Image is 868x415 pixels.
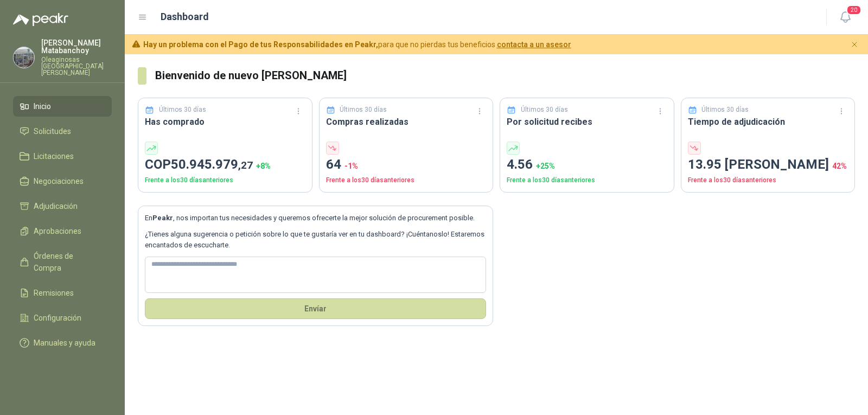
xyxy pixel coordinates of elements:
[34,200,78,212] span: Adjudicación
[507,155,667,175] p: 4.56
[145,213,486,224] p: En , nos importan tus necesidades y queremos ofrecerte la mejor solución de procurement posible.
[340,105,387,115] p: Últimos 30 días
[536,162,555,170] span: + 25 %
[41,56,112,76] p: Oleaginosas [GEOGRAPHIC_DATA][PERSON_NAME]
[835,8,855,27] button: 20
[13,333,112,353] a: Manuales y ayuda
[145,175,305,186] p: Frente a los 30 días anteriores
[326,175,487,186] p: Frente a los 30 días anteriores
[326,155,487,175] p: 64
[13,196,112,216] a: Adjudicación
[143,39,571,50] span: para que no pierdas tus beneficios
[13,308,112,328] a: Configuración
[238,159,253,171] span: ,27
[152,214,173,222] b: Peakr
[832,162,847,170] span: 42 %
[145,229,486,251] p: ¿Tienes alguna sugerencia o petición sobre lo que te gustaría ver en tu dashboard? ¡Cuéntanoslo! ...
[34,225,81,237] span: Aprobaciones
[13,171,112,191] a: Negociaciones
[34,250,101,274] span: Órdenes de Compra
[13,121,112,142] a: Solicitudes
[326,115,487,129] h3: Compras realizadas
[145,115,305,129] h3: Has comprado
[13,13,68,26] img: Logo peakr
[34,175,84,187] span: Negociaciones
[34,100,51,112] span: Inicio
[171,157,253,172] span: 50.945.979
[497,40,571,49] a: contacta a un asesor
[34,312,81,324] span: Configuración
[521,105,568,115] p: Últimos 30 días
[34,287,74,299] span: Remisiones
[688,115,848,129] h3: Tiempo de adjudicación
[13,221,112,241] a: Aprobaciones
[34,125,71,137] span: Solicitudes
[688,155,848,175] p: 13.95 [PERSON_NAME]
[34,150,74,162] span: Licitaciones
[41,39,112,54] p: [PERSON_NAME] Matabanchoy
[701,105,749,115] p: Últimos 30 días
[34,337,95,349] span: Manuales y ayuda
[143,40,378,49] b: Hay un problema con el Pago de tus Responsabilidades en Peakr,
[256,162,271,170] span: + 8 %
[846,5,861,15] span: 20
[13,96,112,117] a: Inicio
[13,246,112,278] a: Órdenes de Compra
[507,175,667,186] p: Frente a los 30 días anteriores
[14,47,34,68] img: Company Logo
[13,283,112,303] a: Remisiones
[688,175,848,186] p: Frente a los 30 días anteriores
[145,155,305,175] p: COP
[344,162,358,170] span: -1 %
[507,115,667,129] h3: Por solicitud recibes
[159,105,206,115] p: Últimos 30 días
[848,38,861,52] button: Cerrar
[13,146,112,167] a: Licitaciones
[155,67,855,84] h3: Bienvenido de nuevo [PERSON_NAME]
[161,9,209,24] h1: Dashboard
[145,298,486,319] button: Envíar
